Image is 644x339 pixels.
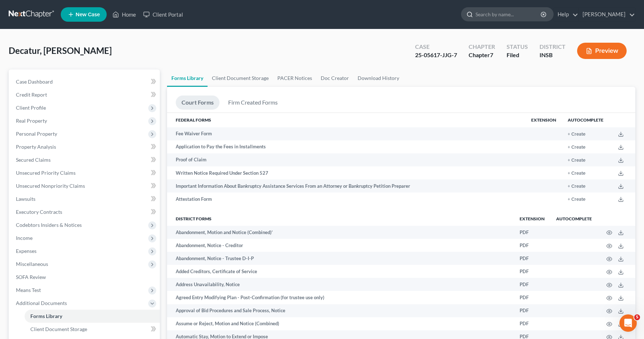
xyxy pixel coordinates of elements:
a: Client Portal [140,8,187,21]
div: Chapter [469,51,495,59]
a: Unsecured Nonpriority Claims [10,179,160,192]
span: Lawsuits [16,196,35,202]
td: Abandonment, Motion and Notice (Combined)’ [167,226,514,239]
td: Abandonment, Notice - Trustee D-I-P [167,252,514,265]
td: Proof of Claim [167,153,525,166]
a: Download History [353,69,404,87]
th: Extension [525,113,562,127]
a: Case Dashboard [10,75,160,88]
div: Case [415,43,457,51]
span: New Case [76,12,100,17]
td: PDF [514,252,550,265]
th: District forms [167,211,514,226]
span: Client Document Storage [30,326,87,332]
a: SOFA Review [10,271,160,284]
button: + Create [568,158,585,163]
td: Written Notice Required Under Section 527 [167,166,525,179]
a: Forms Library [25,310,160,323]
td: Address Unavailability, Notice [167,278,514,291]
td: Attestation Form [167,192,525,205]
span: Unsecured Nonpriority Claims [16,183,85,189]
td: Added Creditors, Certificate of Service [167,265,514,278]
td: PDF [514,317,550,330]
span: 5 [634,314,640,320]
td: PDF [514,278,550,291]
span: Additional Documents [16,300,67,306]
a: Secured Claims [10,153,160,166]
span: Income [16,235,33,241]
span: Client Profile [16,105,46,111]
th: Extension [514,211,550,226]
a: Forms Library [167,69,208,87]
span: Unsecured Priority Claims [16,170,76,176]
td: Approval of Bid Procedures and Sale Process, Notice [167,304,514,317]
span: Executory Contracts [16,209,62,215]
span: Codebtors Insiders & Notices [16,222,82,228]
td: PDF [514,304,550,317]
a: Client Document Storage [208,69,273,87]
div: District [539,43,566,51]
a: Court Forms [176,96,219,110]
a: Credit Report [10,88,160,101]
a: Lawsuits [10,192,160,205]
span: Secured Claims [16,157,51,163]
td: PDF [514,239,550,252]
td: PDF [514,226,550,239]
button: + Create [568,132,585,137]
a: PACER Notices [273,69,316,87]
a: Client Document Storage [25,323,160,336]
a: Unsecured Priority Claims [10,166,160,179]
td: Application to Pay the Fees in Installments [167,140,525,153]
a: Property Analysis [10,140,160,153]
span: Miscellaneous [16,261,48,267]
a: Executory Contracts [10,205,160,219]
span: Expenses [16,248,37,254]
td: PDF [514,265,550,278]
button: Preview [577,43,627,59]
td: Abandonment, Notice - Creditor [167,239,514,252]
div: INSB [539,51,566,59]
th: Autocomplete [550,211,598,226]
iframe: Intercom live chat [619,314,637,332]
td: Fee Waiver Form [167,127,525,140]
div: 25-05617-JJG-7 [415,51,457,59]
th: Autocomplete [562,113,609,127]
a: Home [109,8,140,21]
input: Search by name... [475,8,542,21]
a: Firm Created Forms [222,96,283,110]
a: Doc Creator [316,69,353,87]
div: Status [507,43,528,51]
a: Help [554,8,578,21]
span: Real Property [16,118,47,124]
span: 7 [490,51,493,58]
span: Means Test [16,287,41,293]
div: Chapter [469,43,495,51]
span: SOFA Review [16,274,46,280]
span: Property Analysis [16,144,56,150]
span: Personal Property [16,131,57,137]
button: + Create [568,197,585,202]
span: Credit Report [16,92,47,98]
td: Important Information About Bankruptcy Assistance Services From an Attorney or Bankruptcy Petitio... [167,179,525,192]
td: PDF [514,291,550,304]
th: Federal Forms [167,113,525,127]
span: Forms Library [30,313,62,319]
span: Decatur, [PERSON_NAME] [9,45,112,56]
div: Filed [507,51,528,59]
span: Case Dashboard [16,79,53,85]
button: + Create [568,145,585,150]
button: + Create [568,171,585,176]
td: Agreed Entry Modifying Plan - Post-Confirmation (for trustee use only) [167,291,514,304]
button: + Create [568,184,585,189]
td: Assume or Reject, Motion and Notice (Combined) [167,317,514,330]
a: [PERSON_NAME] [579,8,635,21]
